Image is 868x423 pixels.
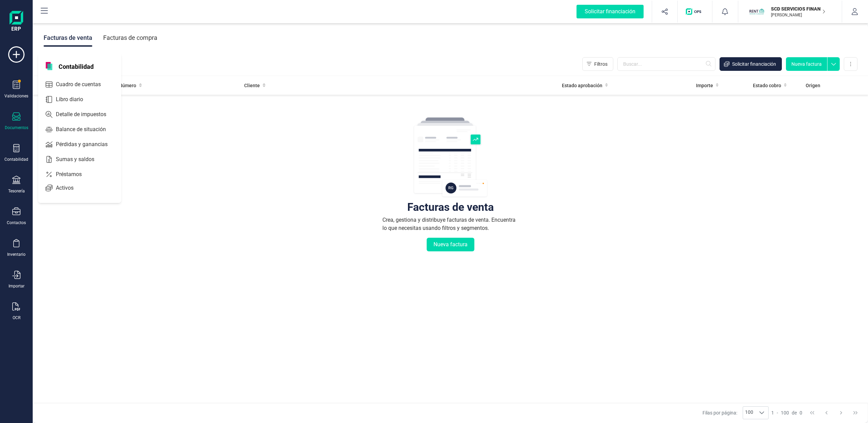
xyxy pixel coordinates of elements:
span: de [792,409,797,416]
span: Cliente [244,82,260,89]
div: Contactos [7,220,26,225]
span: Importe [696,82,713,89]
div: Importar [9,283,25,289]
span: Libro diario [53,95,95,104]
div: Contabilidad [4,157,28,162]
div: - [771,409,802,416]
button: Filtros [582,57,613,71]
span: Estado cobro [753,82,781,89]
span: Préstamos [53,170,94,178]
input: Buscar... [617,57,715,71]
span: Balance de situación [53,125,118,134]
span: Sumas y saldos [53,155,107,163]
button: First Page [806,406,819,419]
span: Número [119,82,136,89]
button: Previous Page [820,406,833,419]
button: Nueva factura [427,238,474,251]
div: Validaciones [4,93,28,99]
button: Next Page [835,406,848,419]
div: OCR [13,315,20,320]
span: Cuadro de cuentas [53,80,113,89]
img: SC [749,4,764,19]
div: Facturas de venta [407,204,494,210]
span: Contabilidad [54,62,98,70]
span: 1 [771,409,774,416]
div: Documentos [5,125,28,130]
span: Origen [806,82,820,89]
div: Filas por página: [703,406,769,419]
img: img-empty-table.svg [413,116,488,198]
p: [PERSON_NAME] [771,12,825,18]
span: Estado aprobación [562,82,602,89]
span: Filtros [594,61,607,67]
button: Solicitar financiación [568,1,652,22]
div: Tesorería [8,188,25,194]
div: Solicitar financiación [577,5,644,18]
span: Solicitar financiación [732,61,776,67]
span: Detalle de impuestos [53,110,119,119]
button: Solicitar financiación [720,57,782,71]
span: Pérdidas y ganancias [53,140,120,148]
span: 100 [743,407,755,419]
div: Facturas de venta [44,29,92,47]
button: Logo de OPS [682,1,708,22]
div: Crea, gestiona y distribuye facturas de venta. Encuentra lo que necesitas usando filtros y segmen... [382,216,519,232]
p: SCD SERVICIOS FINANCIEROS SL [771,5,825,12]
img: Logo Finanedi [10,11,23,33]
button: SCSCD SERVICIOS FINANCIEROS SL[PERSON_NAME] [746,1,834,22]
div: Inventario [7,252,26,257]
span: 0 [800,409,802,416]
button: Nueva factura [786,57,827,71]
span: 100 [781,409,789,416]
div: Facturas de compra [103,29,157,47]
button: Last Page [849,406,862,419]
span: Activos [53,184,86,192]
img: Logo de OPS [686,8,704,15]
